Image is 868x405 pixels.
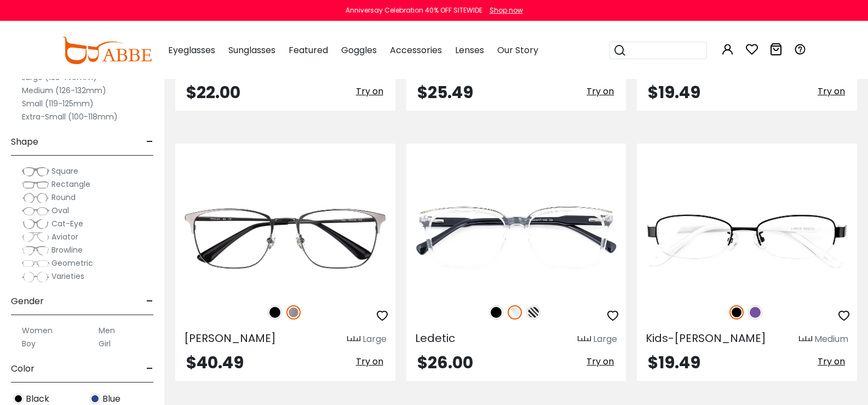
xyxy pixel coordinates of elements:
[51,192,76,203] span: Round
[22,110,118,123] label: Extra-Small (100-118mm)
[22,166,49,177] img: Square.png
[51,218,83,229] span: Cat-Eye
[729,305,744,320] img: Black
[289,44,328,56] span: Featured
[286,305,301,320] img: Gun
[489,305,503,320] img: Black
[51,179,90,190] span: Rectangle
[353,84,387,99] button: Try on
[184,330,276,346] span: [PERSON_NAME]
[648,81,700,104] span: $19.49
[814,333,848,346] div: Medium
[13,393,24,404] img: Black
[814,84,848,99] button: Try on
[417,81,473,104] span: $25.49
[818,85,845,98] span: Try on
[99,324,115,337] label: Men
[347,335,360,344] img: size ruler
[51,271,84,282] span: Varieties
[22,337,36,350] label: Boy
[146,356,153,382] span: -
[99,337,111,350] label: Girl
[146,129,153,155] span: -
[637,183,857,293] img: Black Kids-Charmaine - Metal ,Adjust Nose Pads
[11,288,44,315] span: Gender
[22,271,49,283] img: Varieties.png
[51,231,78,242] span: Aviator
[583,84,617,99] button: Try on
[22,206,49,216] img: Oval.png
[417,351,473,374] span: $26.00
[593,333,617,346] div: Large
[51,244,83,255] span: Browline
[508,305,522,320] img: Clear
[186,81,240,104] span: $22.00
[62,37,152,64] img: abbeglasses.com
[356,85,383,98] span: Try on
[22,179,49,190] img: Rectangle.png
[186,351,244,374] span: $40.49
[341,44,377,56] span: Goggles
[455,44,484,56] span: Lenses
[22,219,49,230] img: Cat-Eye.png
[390,44,442,56] span: Accessories
[228,44,275,56] span: Sunglasses
[22,245,49,256] img: Browline.png
[578,335,591,344] img: size ruler
[175,183,395,293] img: Gun Nathan - Titanium ,Adjust Nose Pads
[583,355,617,369] button: Try on
[356,355,383,368] span: Try on
[11,129,38,155] span: Shape
[646,330,766,346] span: Kids-[PERSON_NAME]
[748,305,762,320] img: Purple
[168,44,215,56] span: Eyeglasses
[363,333,387,346] div: Large
[11,356,35,382] span: Color
[51,166,78,176] span: Square
[526,305,541,320] img: Pattern
[22,258,49,269] img: Geometric.png
[406,183,626,293] img: Fclear Ledetic - Acetate ,Universal Bridge Fit
[22,324,53,337] label: Women
[587,355,614,368] span: Try on
[146,288,153,315] span: -
[346,5,482,15] div: Anniversay Celebration 40% OFF SITEWIDE
[268,305,282,320] img: Black
[818,355,845,368] span: Try on
[415,330,455,346] span: Ledetic
[22,97,94,110] label: Small (119-125mm)
[648,351,700,374] span: $19.49
[814,355,848,369] button: Try on
[587,85,614,98] span: Try on
[22,232,49,243] img: Aviator.png
[51,258,93,269] span: Geometric
[90,393,100,404] img: Blue
[799,335,812,344] img: size ruler
[497,44,538,56] span: Our Story
[22,84,106,97] label: Medium (126-132mm)
[353,355,387,369] button: Try on
[51,205,69,216] span: Oval
[484,5,523,15] a: Shop now
[22,192,49,203] img: Round.png
[490,5,523,15] div: Shop now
